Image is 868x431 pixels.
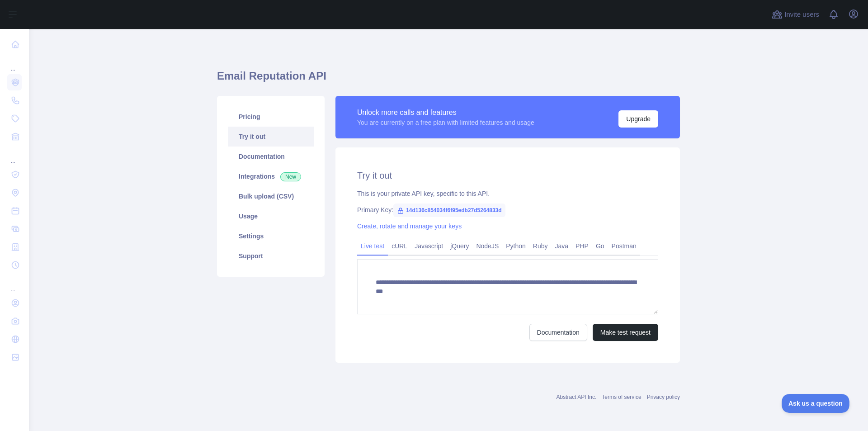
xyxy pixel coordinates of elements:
iframe: Toggle Customer Support [782,394,850,413]
h1: Email Reputation API [217,69,680,90]
div: ... [7,54,22,72]
a: Ruby [529,239,552,253]
a: Live test [357,239,388,253]
a: Privacy policy [647,394,680,400]
a: Javascript [411,239,447,253]
a: Bulk upload (CSV) [228,186,314,206]
a: Pricing [228,107,314,127]
button: Invite users [770,7,821,22]
a: Postman [608,239,640,253]
a: Documentation [529,324,587,341]
div: Primary Key: [357,205,658,214]
a: cURL [388,239,411,253]
a: Python [502,239,529,253]
a: Support [228,246,314,266]
button: Upgrade [618,110,658,128]
a: NodeJS [472,239,502,253]
div: This is your private API key, specific to this API. [357,189,658,198]
span: New [280,172,301,181]
div: ... [7,275,22,293]
span: Invite users [784,9,819,20]
a: Abstract API Inc. [557,394,597,400]
a: jQuery [447,239,472,253]
a: Usage [228,206,314,226]
div: Unlock more calls and features [357,107,534,118]
a: Documentation [228,147,314,166]
div: You are currently on a free plan with limited features and usage [357,118,534,127]
div: ... [7,147,22,165]
a: Terms of service [602,394,641,400]
a: Try it out [228,127,314,147]
a: Integrations New [228,166,314,186]
button: Make test request [593,324,658,341]
a: Settings [228,226,314,246]
a: PHP [572,239,592,253]
a: Create, rotate and manage your keys [357,223,462,230]
a: Go [592,239,608,253]
span: 14d136c854034f6f95edb27d5264833d [393,204,505,217]
a: Java [552,239,572,253]
h2: Try it out [357,169,658,182]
